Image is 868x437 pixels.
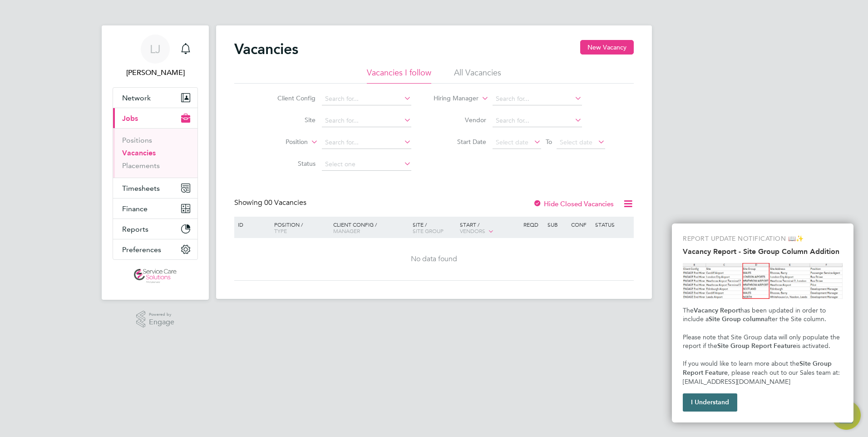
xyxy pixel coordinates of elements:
[580,40,634,55] button: New Vacancy
[149,318,174,326] span: Engage
[122,204,148,213] span: Finance
[264,198,306,207] span: 00 Vacancies
[150,43,161,55] span: LJ
[149,311,174,318] span: Powered by
[493,93,582,105] input: Search for...
[434,138,486,146] label: Start Date
[434,116,486,124] label: Vendor
[122,114,138,123] span: Jobs
[322,158,411,171] input: Select one
[122,136,152,144] a: Positions
[683,369,842,386] span: , please reach out to our Sales team at: [EMAIL_ADDRESS][DOMAIN_NAME]
[333,227,360,234] span: Manager
[493,114,582,127] input: Search for...
[322,136,411,149] input: Search for...
[521,217,545,232] div: Reqd
[410,217,458,238] div: Site /
[274,227,287,234] span: Type
[709,315,764,323] strong: Site Group column
[236,254,632,264] div: No data found
[322,114,411,127] input: Search for...
[263,94,316,102] label: Client Config
[683,393,737,412] button: I Understand
[122,94,151,102] span: Network
[134,269,177,283] img: servicecare-logo-retina.png
[122,225,148,233] span: Reports
[764,315,826,323] span: after the Site column.
[367,67,431,84] li: Vacancies I follow
[683,307,828,323] span: has been updated in order to include a
[454,67,501,84] li: All Vacancies
[122,184,160,193] span: Timesheets
[545,217,569,232] div: Sub
[263,116,316,124] label: Site
[683,234,843,243] p: REPORT UPDATE NOTIFICATION 📖✨
[460,227,485,234] span: Vendors
[267,217,331,238] div: Position /
[796,342,830,350] span: is activated.
[458,217,521,239] div: Start /
[236,217,267,232] div: ID
[122,149,156,157] a: Vacancies
[496,138,528,146] span: Select date
[533,199,614,208] label: Hide Closed Vacancies
[122,245,161,254] span: Preferences
[331,217,410,238] div: Client Config /
[413,227,444,234] span: Site Group
[102,25,209,300] nav: Main navigation
[683,360,799,367] span: If you would like to learn more about the
[683,247,843,256] h2: Vacancy Report - Site Group Column Addition
[672,223,853,422] div: Vacancy Report - Site Group Column Addition
[593,217,632,232] div: Status
[234,40,298,58] h2: Vacancies
[234,198,308,208] div: Showing
[683,360,833,377] strong: Site Group Report Feature
[569,217,592,232] div: Conf
[113,67,198,78] span: Lucy Jolley
[322,93,411,105] input: Search for...
[263,159,316,168] label: Status
[426,94,478,103] label: Hiring Manager
[683,333,842,350] span: Please note that Site Group data will only populate the report if the
[543,136,555,148] span: To
[683,307,694,314] span: The
[560,138,592,146] span: Select date
[717,342,796,350] strong: Site Group Report Feature
[113,269,198,283] a: Go to home page
[683,263,843,299] img: Site Group Column in Vacancy Report
[122,161,160,170] a: Placements
[694,307,740,314] strong: Vacancy Report
[113,35,198,78] a: Go to account details
[256,138,308,147] label: Position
